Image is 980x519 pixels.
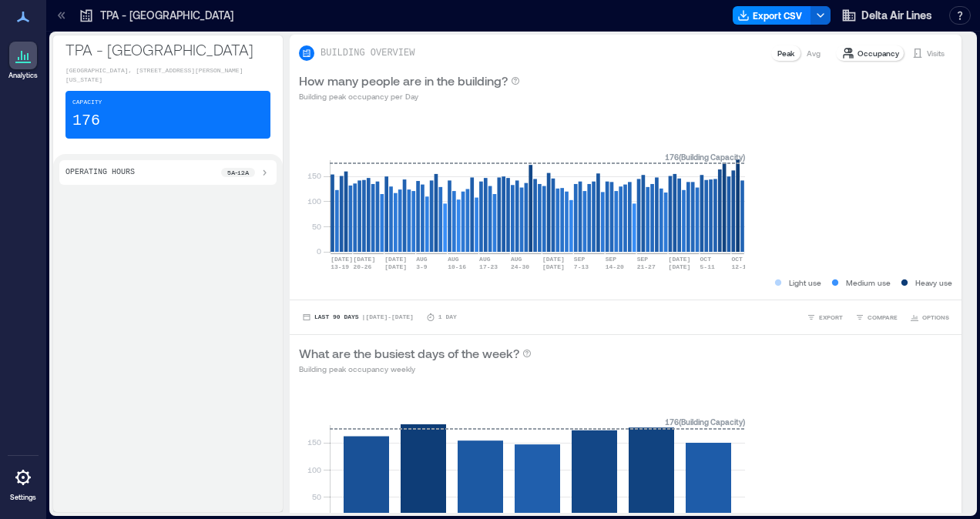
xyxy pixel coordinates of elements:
text: [DATE] [384,256,407,263]
text: [DATE] [542,256,565,263]
text: [DATE] [669,256,691,263]
text: AUG [511,256,522,263]
p: How many people are in the building? [299,72,508,90]
tspan: 100 [307,196,321,206]
p: BUILDING OVERVIEW [321,47,414,59]
text: 21-27 [637,263,656,270]
text: 10-16 [448,263,466,270]
p: 1 Day [438,313,457,322]
button: OPTIONS [907,310,952,325]
text: SEP [574,256,586,263]
text: 12-18 [731,263,750,270]
p: Building peak occupancy weekly [299,363,532,375]
text: 7-13 [574,263,589,270]
text: 14-20 [606,263,624,270]
text: SEP [637,256,649,263]
p: TPA - [GEOGRAPHIC_DATA] [100,8,233,23]
p: Operating Hours [65,166,135,179]
text: [DATE] [353,256,375,263]
tspan: 50 [312,492,321,501]
tspan: 150 [307,437,321,447]
p: Capacity [72,98,102,107]
p: Peak [777,47,794,59]
text: AUG [416,256,428,263]
p: [GEOGRAPHIC_DATA], [STREET_ADDRESS][PERSON_NAME][US_STATE] [65,66,270,85]
a: Settings [5,459,42,507]
button: Last 90 Days |[DATE]-[DATE] [299,310,417,325]
button: Export CSV [733,6,811,25]
span: Delta Air Lines [861,8,932,23]
p: 5a - 12a [227,168,249,177]
button: Delta Air Lines [837,3,937,28]
p: Heavy use [915,276,952,289]
p: 176 [72,110,100,132]
p: Visits [927,47,945,59]
button: COMPARE [852,310,901,325]
tspan: 50 [312,222,321,231]
text: [DATE] [384,263,407,270]
tspan: 100 [307,465,321,474]
p: What are the busiest days of the week? [299,344,519,363]
p: Medium use [846,276,891,289]
tspan: 0 [317,246,321,256]
p: Light use [789,276,821,289]
span: COMPARE [868,313,898,322]
text: OCT [731,256,743,263]
p: Occupancy [857,47,899,59]
text: AUG [479,256,491,263]
p: Avg [807,47,821,59]
p: Settings [10,493,36,502]
p: Analytics [8,71,38,80]
text: 5-11 [700,263,715,270]
text: 20-26 [353,263,371,270]
p: Building peak occupancy per Day [299,90,520,102]
tspan: 150 [307,171,321,180]
text: 13-19 [331,263,349,270]
p: TPA - [GEOGRAPHIC_DATA] [65,39,270,60]
text: 17-23 [479,263,498,270]
text: [DATE] [669,263,691,270]
span: OPTIONS [922,313,949,322]
span: EXPORT [819,313,843,322]
text: OCT [700,256,712,263]
text: 3-9 [416,263,428,270]
text: 24-30 [511,263,529,270]
button: EXPORT [804,310,846,325]
text: SEP [606,256,617,263]
text: [DATE] [331,256,353,263]
a: Analytics [4,37,42,85]
text: [DATE] [542,263,565,270]
text: AUG [448,256,459,263]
